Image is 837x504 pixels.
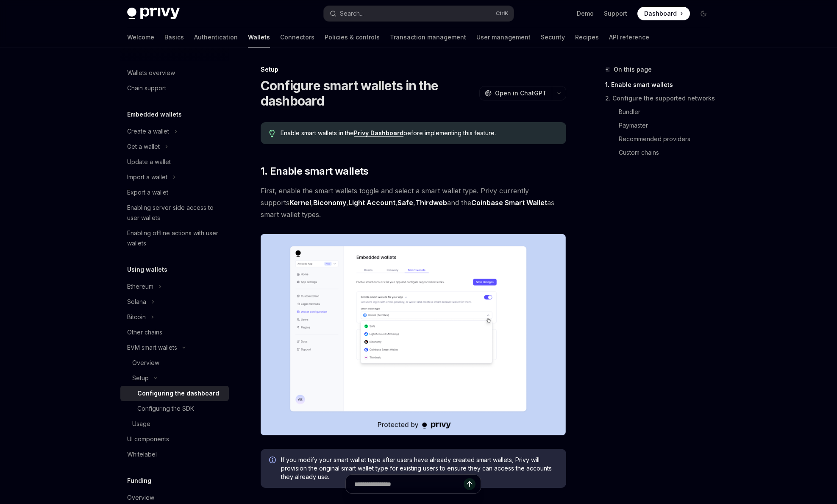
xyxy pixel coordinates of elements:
a: 2. Configure the supported networks [605,92,717,105]
a: Configuring the SDK [120,401,229,416]
a: Wallets [248,27,270,47]
h5: Funding [127,476,151,486]
span: If you modify your smart wallet type after users have already created smart wallets, Privy will p... [281,456,558,481]
span: Dashboard [644,9,677,18]
div: Bitcoin [127,312,146,322]
a: Usage [120,416,229,432]
a: Biconomy [313,198,346,207]
img: Sample enable smart wallets [261,234,566,435]
a: Enabling server-side access to user wallets [120,200,229,226]
a: Coinbase Smart Wallet [471,198,547,207]
a: Support [604,9,627,18]
a: Whitelabel [120,447,229,462]
a: Transaction management [390,27,466,47]
a: API reference [609,27,649,47]
a: Policies & controls [325,27,380,47]
a: Kernel [289,198,311,207]
a: User management [476,27,531,47]
span: Open in ChatGPT [495,89,547,97]
div: Setup [132,373,149,383]
a: Privy Dashboard [354,129,403,137]
span: On this page [614,64,652,75]
div: EVM smart wallets [127,342,177,353]
h5: Embedded wallets [127,109,182,120]
span: Enable smart wallets in the before implementing this feature. [281,129,557,137]
div: Setup [261,65,566,74]
div: Export a wallet [127,187,168,198]
a: Wallets overview [120,65,229,81]
a: Security [541,27,565,47]
a: Authentication [194,27,238,47]
a: Thirdweb [415,198,447,207]
button: Search...CtrlK [324,6,514,21]
div: Usage [132,419,150,429]
span: Ctrl K [496,10,509,17]
a: Safe [398,198,413,207]
span: 1. Enable smart wallets [261,164,369,178]
a: Configuring the dashboard [120,386,229,401]
a: 1. Enable smart wallets [605,78,717,92]
div: Configuring the dashboard [137,388,219,398]
div: Enabling offline actions with user wallets [127,228,224,248]
div: Enabling server-side access to user wallets [127,203,224,223]
div: Update a wallet [127,157,171,167]
a: UI components [120,432,229,447]
a: Custom chains [619,146,717,159]
button: Send message [464,478,476,490]
svg: Info [269,457,278,465]
div: Ethereum [127,281,153,292]
div: Chain support [127,83,166,93]
a: Welcome [127,27,154,47]
div: Other chains [127,327,162,337]
span: First, enable the smart wallets toggle and select a smart wallet type. Privy currently supports ,... [261,185,566,220]
a: Enabling offline actions with user wallets [120,226,229,251]
a: Demo [577,9,594,18]
h1: Configure smart wallets in the dashboard [261,78,476,109]
h5: Using wallets [127,265,167,275]
div: Import a wallet [127,172,167,182]
a: Chain support [120,81,229,96]
a: Bundler [619,105,717,119]
a: Recipes [575,27,599,47]
a: Light Account [348,198,395,207]
div: Get a wallet [127,142,160,152]
div: Overview [132,358,159,368]
div: UI components [127,434,169,444]
a: Export a wallet [120,185,229,200]
a: Connectors [280,27,314,47]
a: Other chains [120,325,229,340]
div: Solana [127,297,146,307]
div: Wallets overview [127,68,175,78]
div: Overview [127,493,154,503]
a: Overview [120,355,229,370]
a: Basics [164,27,184,47]
div: Search... [340,8,364,19]
div: Whitelabel [127,449,157,459]
a: Update a wallet [120,154,229,170]
div: Configuring the SDK [137,404,194,414]
a: Dashboard [637,7,690,20]
img: dark logo [127,8,180,19]
button: Toggle dark mode [697,7,710,20]
button: Open in ChatGPT [479,86,552,100]
a: Recommended providers [619,132,717,146]
svg: Tip [269,130,275,137]
a: Paymaster [619,119,717,132]
div: Create a wallet [127,126,169,136]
